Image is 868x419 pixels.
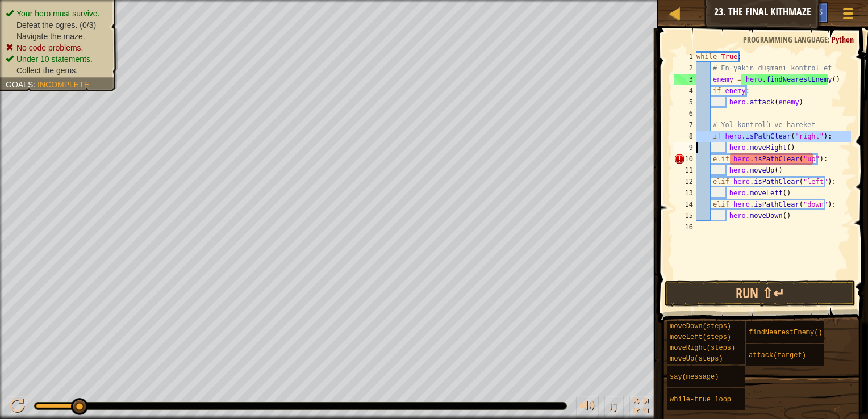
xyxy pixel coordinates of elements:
div: 4 [674,85,696,97]
span: Programming language [743,34,828,45]
div: 12 [674,176,696,187]
button: Run ⇧↵ [665,280,856,307]
div: 5 [674,97,696,108]
span: while-true loop [670,396,731,404]
div: 10 [674,153,696,165]
div: 6 [674,108,696,119]
li: Navigate the maze. [6,31,109,42]
div: 1 [674,51,696,62]
div: 2 [674,62,696,74]
div: 16 [674,221,696,233]
div: 7 [674,119,696,131]
li: Collect the gems. [6,65,109,76]
span: moveRight(steps) [670,344,735,352]
button: Ctrl + P: Play [6,396,28,419]
span: Defeat the ogres. (0/3) [16,20,96,30]
div: 9 [674,142,696,153]
button: Show game menu [834,2,862,29]
span: Goals [6,80,33,89]
span: moveUp(steps) [670,355,723,363]
span: Collect the gems. [16,66,78,75]
li: Defeat the ogres. [6,19,109,31]
span: moveDown(steps) [670,322,731,330]
span: ♫ [607,397,618,414]
span: No code problems. [16,43,84,52]
div: 11 [674,165,696,176]
span: Incomplete [37,80,89,89]
li: Your hero must survive. [6,8,109,19]
span: Python [832,34,854,45]
span: findNearestEnemy() [749,329,823,337]
span: Under 10 statements. [16,55,93,64]
button: Toggle fullscreen [629,396,652,419]
li: No code problems. [6,42,109,53]
span: Your hero must survive. [16,9,100,18]
span: attack(target) [749,351,806,359]
span: Hints [804,6,823,17]
div: 15 [674,210,696,221]
button: Adjust volume [576,396,599,419]
div: 13 [674,187,696,199]
span: say(message) [670,373,719,381]
span: Navigate the maze. [16,32,85,41]
div: 14 [674,199,696,210]
span: moveLeft(steps) [670,333,731,341]
span: : [828,34,832,45]
li: Under 10 statements. [6,53,109,65]
div: 8 [674,131,696,142]
div: 3 [674,74,696,85]
span: : [33,80,37,89]
button: ♫ [604,396,624,419]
